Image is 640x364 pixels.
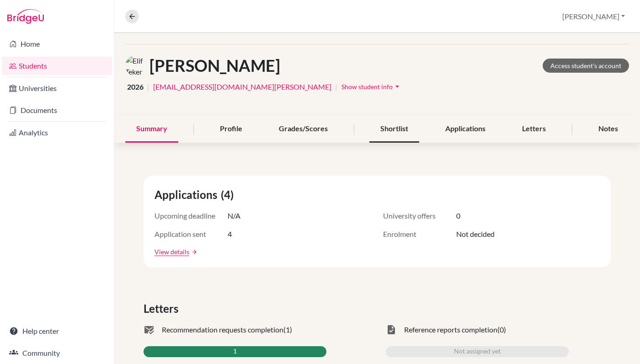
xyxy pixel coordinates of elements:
div: Notes [587,116,629,143]
span: Applications [155,187,221,203]
div: Profile [209,116,253,143]
span: 2026 [127,81,144,92]
span: Not assigned yet [454,346,501,357]
img: Bridge-U [7,9,44,24]
span: | [147,81,149,92]
span: University offers [383,210,456,221]
span: (4) [221,187,237,203]
span: task [386,324,397,335]
h1: [PERSON_NAME] [149,56,280,75]
button: [PERSON_NAME] [558,8,629,25]
div: Summary [125,116,178,143]
span: Letters [144,300,182,317]
span: 1 [233,346,237,357]
span: Reference reports completion [404,324,497,335]
a: View details [155,247,189,257]
div: Grades/Scores [268,116,339,143]
a: Students [2,57,112,75]
div: Shortlist [369,116,419,143]
span: Application sent [155,229,228,240]
img: Elif Teker's avatar [125,55,146,76]
div: Applications [434,116,496,143]
span: (0) [497,324,506,335]
button: Show student infoarrow_drop_down [341,80,402,94]
span: (1) [283,324,292,335]
span: Recommendation requests completion [162,324,283,335]
a: Analytics [2,123,112,142]
span: 4 [228,229,232,240]
i: arrow_drop_down [393,82,402,91]
a: arrow_forward [189,249,197,255]
span: Not decided [456,229,495,240]
span: Show student info [341,83,393,91]
span: | [335,81,337,92]
a: [EMAIL_ADDRESS][DOMAIN_NAME][PERSON_NAME] [153,81,331,92]
span: mark_email_read [144,324,155,335]
div: Letters [511,116,557,143]
span: Upcoming deadline [155,210,228,221]
a: Community [2,344,112,362]
a: Universities [2,79,112,97]
a: Help center [2,322,112,340]
a: Home [2,35,112,53]
span: N/A [228,210,240,221]
span: Enrolment [383,229,456,240]
a: Access student's account [543,59,629,73]
span: 0 [456,210,460,221]
a: Documents [2,101,112,119]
